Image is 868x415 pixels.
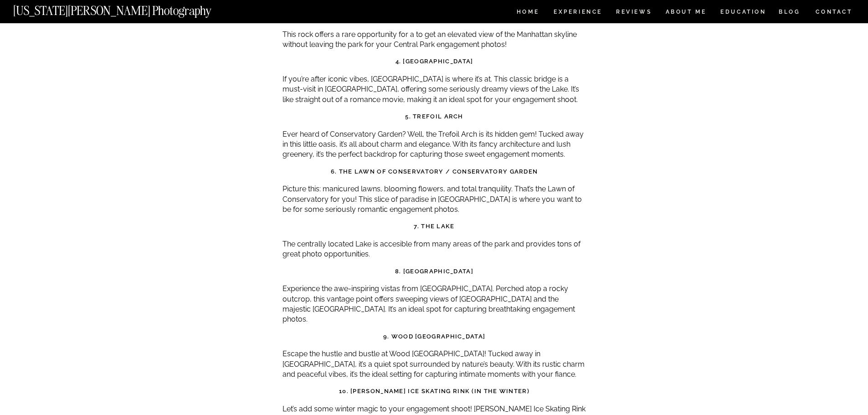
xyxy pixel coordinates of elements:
p: This rock offers a rare opportunity for a to get an elevated view of the Manhattan skyline withou... [282,30,586,50]
a: HOME [515,9,541,17]
strong: 9. Wood [GEOGRAPHIC_DATA] [383,333,486,340]
p: Escape the hustle and bustle at Wood [GEOGRAPHIC_DATA]! Tucked away in [GEOGRAPHIC_DATA], it’s a ... [282,349,586,379]
a: ABOUT ME [665,9,707,17]
strong: 4. [GEOGRAPHIC_DATA] [395,58,473,65]
strong: 3. Umpire Rock [406,13,462,20]
p: If you’re after iconic vibes, [GEOGRAPHIC_DATA] is where it’s at. This classic bridge is a must-v... [282,74,586,105]
a: CONTACT [815,7,853,17]
a: Experience [554,9,601,17]
p: The centrally located Lake is accesible from many areas of the park and provides tons of great ph... [282,239,586,260]
strong: 7. The Lake [414,223,454,230]
strong: 6. The Lawn of Conservatory / Conservatory Garden [331,168,538,175]
a: EDUCATION [719,9,767,17]
strong: 8. [GEOGRAPHIC_DATA] [395,268,473,275]
strong: 5. Trefoil Arch [405,113,463,120]
a: BLOG [779,9,801,17]
p: Experience the awe-inspiring vistas from [GEOGRAPHIC_DATA]. Perched atop a rocky outcrop, this va... [282,284,586,325]
a: [US_STATE][PERSON_NAME] Photography [13,5,242,12]
a: REVIEWS [616,9,650,17]
p: Ever heard of Conservatory Garden? Well, the Trefoil Arch is its hidden gem! Tucked away in this ... [282,129,586,160]
p: Picture this: manicured lawns, blooming flowers, and total tranquility. That’s the Lawn of Conser... [282,184,586,215]
strong: 10. [PERSON_NAME] Ice Skating Rink (in the winter) [339,388,529,395]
